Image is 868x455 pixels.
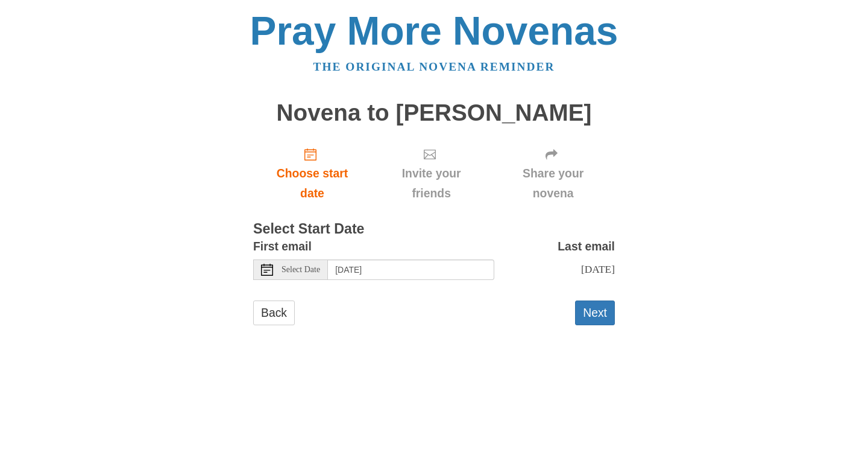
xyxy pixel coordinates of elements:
label: First email [253,237,312,256]
span: Invite your friends [383,164,479,203]
span: Choose start date [265,164,359,203]
span: Select Date [281,266,320,274]
h3: Select Start Date [253,221,615,237]
label: Last email [558,237,615,256]
a: Pray More Novenas [250,8,618,53]
h1: Novena to [PERSON_NAME] [253,100,615,126]
a: The original novena reminder [313,60,555,73]
a: Choose start date [253,138,371,209]
div: Click "Next" to confirm your start date first. [371,138,491,209]
span: Share your novena [503,164,603,203]
span: [DATE] [581,263,615,275]
div: Click "Next" to confirm your start date first. [491,138,615,209]
button: Next [575,301,615,325]
a: Back [253,301,295,325]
